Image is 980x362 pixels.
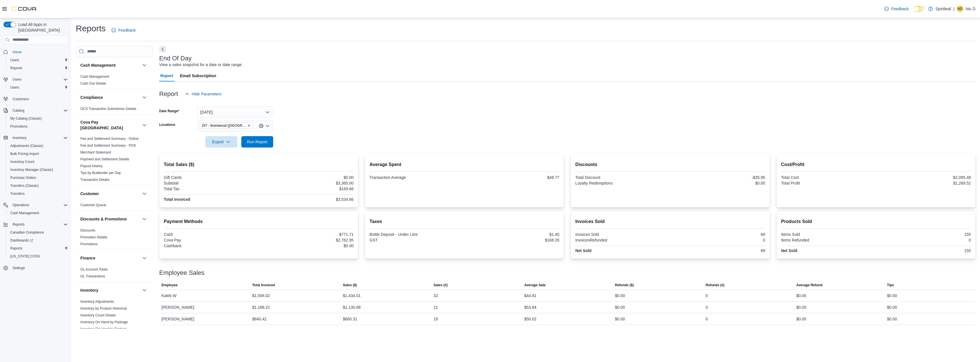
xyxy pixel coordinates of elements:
button: Remove 257 - Brentwood (Sherwood Park) from selection in this group [247,124,251,127]
a: Customers [10,96,31,103]
div: $44.81 [524,292,536,299]
span: Tips by Budtender per Day [80,171,121,175]
div: -$35.95 [671,175,765,180]
div: $0.00 [887,304,897,311]
span: Inventory Count [8,158,68,165]
div: 69 [671,248,765,253]
span: Cash Management [8,210,68,216]
a: Inventory Count Details [80,313,116,317]
span: Transfers [10,191,24,196]
div: Cash Management [76,73,152,89]
a: Feedback [882,3,911,15]
span: Reports [13,222,24,227]
span: Average Refund [796,283,822,287]
a: Reports [8,65,24,71]
a: Dashboards [8,237,35,244]
div: $1,434.01 [343,292,360,299]
a: My Catalog (Classic) [8,115,44,122]
div: [PERSON_NAME] [159,302,250,313]
button: Next [159,46,166,53]
span: Inventory Manager (Classic) [10,167,53,172]
span: Inventory by Product Historical [80,306,127,311]
button: Finance [141,255,148,261]
button: Reports [6,244,70,252]
span: Inventory Adjustments [80,299,114,304]
span: Canadian Compliance [8,229,68,236]
div: Finance [76,266,152,282]
button: Transfers [6,190,70,198]
div: $1,269.52 [877,181,971,185]
button: Compliance [141,94,148,101]
a: Users [8,57,21,64]
div: $0.00 [615,292,625,299]
div: [PERSON_NAME] [159,313,250,325]
div: 0 [706,292,708,299]
div: 0 [877,238,971,242]
div: $0.00 [260,244,354,248]
span: Catalog [10,107,68,114]
a: Feedback [109,24,138,36]
span: Merchant Statement [80,150,111,155]
span: Promotions [10,124,28,129]
span: Refunds ($) [615,283,634,287]
h3: End Of Day [159,55,192,62]
div: Invoices Sold [575,232,669,237]
button: Purchase Orders [6,174,70,182]
span: Total Invoiced [252,283,275,287]
span: 257 - Brentwood ([GEOGRAPHIC_DATA]) [202,123,246,128]
span: OCS Transaction Submission Details [80,107,136,111]
span: Settings [13,266,25,270]
div: Total Tax [164,187,258,191]
span: Home [10,48,68,56]
div: $0.00 [796,304,806,311]
a: Promotions [8,123,30,130]
h3: Customer [80,191,99,197]
span: Cash Out Details [80,81,106,86]
button: Home [1,48,70,56]
span: Inventory Count [10,159,34,164]
h3: Compliance [80,95,103,100]
div: Gift Cards [164,175,258,180]
h2: Payment Methods [164,218,354,225]
span: Feedback [891,6,908,12]
p: | [953,5,954,12]
span: My Catalog (Classic) [8,115,68,122]
a: Customer Queue [80,203,106,207]
span: Payment and Settlement Details [80,157,129,161]
div: $0.00 [796,316,806,322]
div: Subtotal [164,181,258,185]
div: 0 [706,304,708,311]
div: $1,130.68 [343,304,360,311]
span: Load All Apps in [GEOGRAPHIC_DATA] [16,22,68,33]
a: Inventory Count [8,158,37,165]
div: $0.00 [796,292,806,299]
span: Users [10,58,19,62]
span: Purchase Orders [8,174,68,181]
span: Reports [8,245,68,252]
div: $0.00 [887,316,897,322]
div: Items Sold [781,232,875,237]
span: Cash Management [80,74,109,79]
a: Cash Out Details [80,81,106,85]
h3: Report [159,91,178,97]
strong: Net Sold [575,248,591,253]
span: Inventory Count Details [80,313,116,318]
span: Inventory [13,136,26,140]
img: Cova [11,6,37,12]
a: GL Account Totals [80,267,108,271]
div: $0.00 [260,175,354,180]
button: Finance [80,255,140,261]
a: GL Transactions [80,274,105,278]
div: $800.31 [343,316,357,322]
button: Operations [1,201,70,209]
span: Catalog [13,108,24,113]
button: Settings [1,264,70,272]
button: Discounts & Promotions [80,216,140,222]
a: Promotions [80,242,98,246]
span: Sales (#) [434,283,448,287]
span: Dashboards [10,238,33,243]
span: Fee and Settlement Summary - POS [80,143,136,148]
button: Cash Management [6,209,70,217]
